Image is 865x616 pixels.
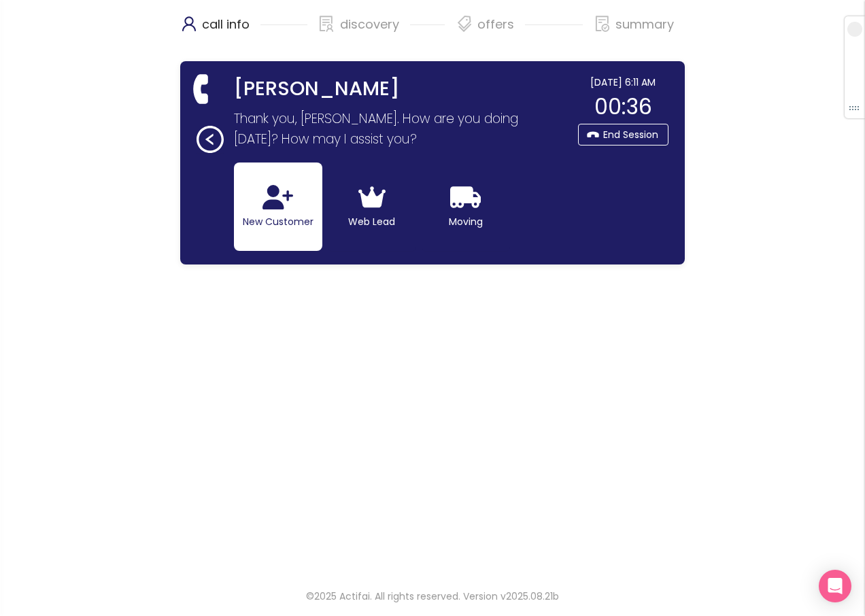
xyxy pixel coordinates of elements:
div: Open Intercom Messenger [819,570,851,602]
p: discovery [340,14,399,35]
div: call info [180,14,307,48]
div: 00:36 [578,90,668,124]
p: offers [477,14,514,35]
div: discovery [318,14,445,48]
span: user [181,16,197,32]
span: tags [456,16,473,32]
div: summary [594,14,674,48]
button: Web Lead [328,162,416,251]
div: [DATE] 6:11 AM [578,75,668,90]
button: New Customer [234,162,322,251]
button: End Session [578,124,668,146]
span: phone [188,75,217,103]
div: offers [456,14,583,48]
p: summary [615,14,674,35]
span: solution [318,16,335,32]
span: file-done [594,16,611,32]
strong: [PERSON_NAME] [234,75,400,103]
button: Moving [422,162,510,251]
p: Thank you, [PERSON_NAME]. How are you doing [DATE]? How may I assist you? [234,109,560,150]
p: call info [202,14,250,35]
